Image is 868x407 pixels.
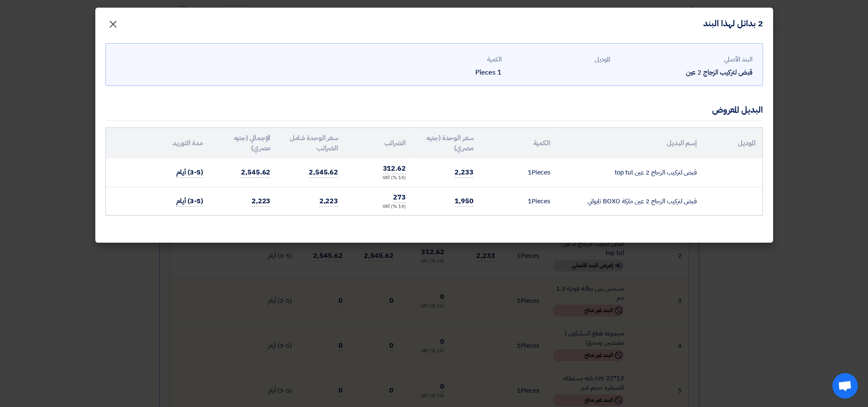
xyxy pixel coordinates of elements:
[400,55,502,64] div: الكمية
[528,197,532,206] span: 1
[383,163,406,174] span: 312.62
[345,128,413,158] th: الضرائب
[151,128,209,158] th: مدة التوريد
[252,196,271,207] span: 2,223
[176,196,203,207] span: (3-5) أيام
[352,203,406,210] div: (14 %) VAT
[703,18,763,29] h4: 2 بدائل لهذا البند
[241,167,270,178] span: 2,545.62
[712,103,763,116] div: البديل المعروض
[528,168,532,177] span: 1
[309,167,338,178] span: 2,545.62
[277,128,345,158] th: سعر الوحدة شامل الضرائب
[413,128,480,158] th: سعر الوحدة (جنيه مصري)
[352,174,406,182] div: (14 %) VAT
[557,187,704,215] td: قبض لتركيب الزجاج 2 عين ماركة BOXO تايواني
[455,196,474,207] span: 1,950
[480,128,557,158] th: الكمية
[704,128,762,158] th: الموديل
[393,192,406,203] span: 273
[108,11,118,36] span: ×
[455,167,474,178] span: 2,233
[617,67,752,78] div: قبض لتركيب الزجاج 2 عين
[480,187,557,215] td: Pieces
[210,128,277,158] th: الإجمالي (جنيه مصري)
[480,158,557,187] td: Pieces
[557,128,704,158] th: إسم البديل
[617,55,752,64] div: البند الأصلي
[400,67,502,78] div: 1 Pieces
[319,196,338,207] span: 2,223
[557,158,704,187] td: قبض لتركيب الزجاج 2 عين top tul
[101,14,125,30] button: Close
[176,167,203,178] span: (3-5) أيام
[508,55,610,64] div: الموديل
[832,373,858,399] a: Open chat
